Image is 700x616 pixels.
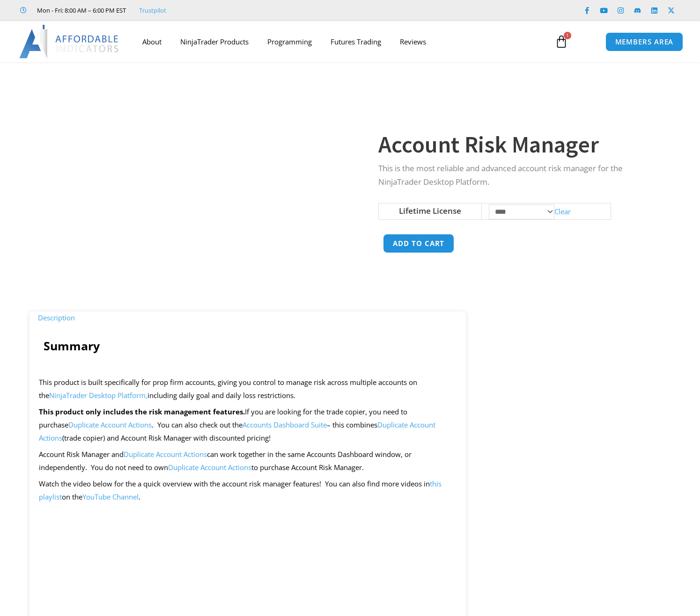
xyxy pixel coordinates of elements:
a: MEMBERS AREA [605,32,684,51]
a: About [133,31,171,52]
nav: Menu [133,31,546,52]
a: Futures Trading [321,31,391,52]
span: 1 [564,32,571,39]
a: YouTube Channel [82,492,139,501]
a: NinjaTrader Products [171,31,258,52]
label: Lifetime License [399,205,461,216]
h1: Account Risk Manager [378,128,652,161]
p: This is the most reliable and advanced account risk manager for the NinjaTrader Desktop Platform. [378,162,652,189]
a: Reviews [391,31,435,52]
a: Accounts Dashboard Suite [243,420,327,429]
p: Watch the video below for the a quick overview with the account risk manager features! You can al... [39,478,457,504]
p: This product is built specifically for prop firm accounts, giving you control to manage risk acro... [39,376,457,402]
a: Programming [258,31,321,52]
p: If you are looking for the trade copier, you need to purchase . You can also check out the – this... [39,406,457,445]
a: NinjaTrader Desktop Platform, [49,391,147,400]
a: Duplicate Account Actions [39,420,435,442]
a: Duplicate Account Actions [68,420,152,429]
a: Trustpilot [139,5,166,16]
button: Add to cart [383,234,454,253]
a: Duplicate Account Actions [124,449,207,459]
p: Account Risk Manager and can work together in the same Accounts Dashboard window, or independentl... [39,448,457,474]
span: MEMBERS AREA [615,38,674,45]
h4: Summary [44,339,452,353]
strong: This product only includes the risk management features. [39,407,245,416]
a: Duplicate Account Actions [168,463,251,472]
img: LogoAI | Affordable Indicators – NinjaTrader [19,25,120,58]
a: Description [29,307,83,328]
span: Mon - Fri: 8:00 AM – 6:00 PM EST [35,5,126,16]
a: Clear options [554,206,571,216]
a: 1 [541,28,582,55]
